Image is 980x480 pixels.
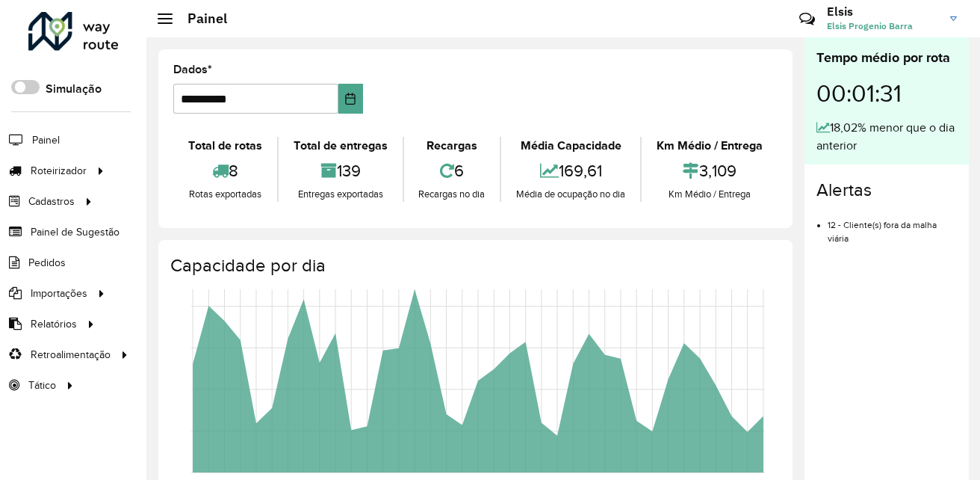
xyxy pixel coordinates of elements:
span: Tático [28,378,56,393]
font: 6 [454,161,464,179]
div: Recargas no dia [408,187,497,202]
h3: Elsis [827,4,939,19]
span: Painel [32,132,60,148]
div: Km Médio / Entrega [645,137,774,155]
div: Tempo médio por rota [816,48,957,68]
li: 12 - Cliente(s) fora da malha viária [828,207,957,245]
span: Painel de Sugestão [31,224,120,240]
label: Simulação [46,80,102,98]
span: Cadastros [28,194,75,209]
font: 8 [229,161,238,179]
div: Rotas exportadas [177,187,273,202]
span: Pedidos [28,255,66,271]
h4: Alertas [816,179,957,201]
a: Contato Rápido [791,3,823,35]
font: 169,61 [559,161,602,179]
span: Importações [31,286,87,301]
div: Média de ocupação no dia [505,187,636,202]
div: Média Capacidade [505,137,636,155]
div: Km Médio / Entrega [645,187,774,202]
div: 00:01:31 [816,68,957,119]
div: Entregas exportadas [282,187,399,202]
span: Roteirizador [31,163,87,179]
font: 3,109 [699,161,736,179]
span: Relatórios [31,316,77,332]
span: Retroalimentação [31,347,111,363]
h4: Capacidade por dia [170,255,778,277]
div: Recargas [408,137,497,155]
button: Escolha a data [338,84,362,114]
font: 139 [337,161,361,179]
h2: Painel [173,10,227,27]
span: Elsis Progenio Barra [827,19,939,33]
font: 18,02% menor que o dia anterior [816,121,955,152]
font: Dados [173,63,208,76]
div: Total de entregas [282,137,399,155]
div: Total de rotas [177,137,273,155]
